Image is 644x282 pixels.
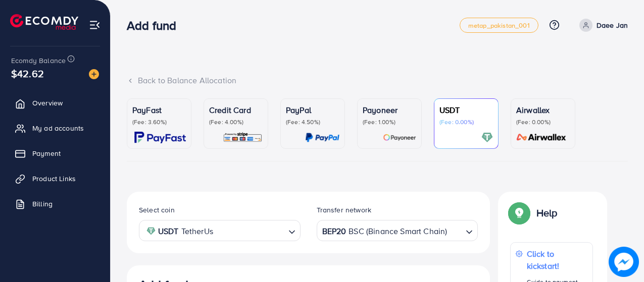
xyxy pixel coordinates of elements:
span: Ecomdy Balance [11,55,66,66]
span: $42.62 [11,66,44,81]
img: image [89,69,99,79]
p: Payoneer [363,104,416,116]
a: Daee Jan [575,19,628,32]
p: Airwallex [516,104,570,116]
span: metap_pakistan_001 [468,22,530,29]
p: Credit Card [209,104,263,116]
a: metap_pakistan_001 [460,18,538,33]
span: My ad accounts [32,123,84,133]
p: Help [536,207,558,219]
img: coin [146,227,156,236]
img: card [305,132,339,143]
input: Search for option [448,223,462,239]
a: Billing [8,194,103,214]
span: BSC (Binance Smart Chain) [349,224,447,239]
img: menu [89,19,101,31]
label: Select coin [139,205,175,215]
p: PayPal [286,104,339,116]
p: (Fee: 4.50%) [286,118,339,126]
span: TetherUs [181,224,213,239]
strong: BEP20 [322,224,346,239]
p: USDT [439,104,493,116]
img: logo [10,14,78,30]
img: card [134,132,186,143]
span: Overview [32,98,63,108]
a: Product Links [8,168,103,189]
img: card [223,132,263,143]
span: Product Links [32,174,76,184]
strong: USDT [158,224,179,239]
div: Search for option [139,220,301,241]
img: card [513,132,570,143]
p: PayFast [132,104,186,116]
p: Click to kickstart! [527,248,587,272]
span: Payment [32,148,61,158]
label: Transfer network [317,205,372,215]
p: (Fee: 0.00%) [516,118,570,126]
p: (Fee: 0.00%) [439,118,493,126]
p: Daee Jan [597,19,628,31]
p: (Fee: 4.00%) [209,118,263,126]
a: Overview [8,93,103,113]
p: (Fee: 1.00%) [363,118,416,126]
input: Search for option [216,223,284,239]
span: Billing [32,199,53,209]
p: (Fee: 3.60%) [132,118,186,126]
div: Search for option [317,220,478,241]
img: Popup guide [510,204,528,222]
div: Back to Balance Allocation [127,75,628,86]
a: Payment [8,143,103,163]
img: card [383,132,416,143]
h3: Add fund [127,18,184,33]
img: card [481,132,493,143]
a: My ad accounts [8,118,103,138]
img: image [609,247,639,277]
